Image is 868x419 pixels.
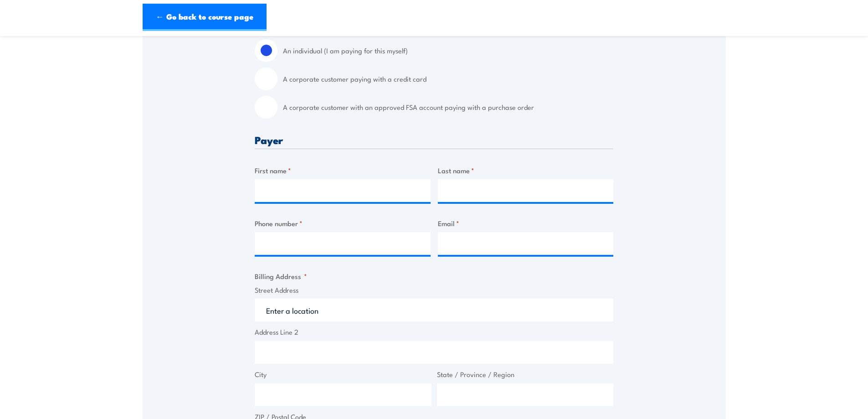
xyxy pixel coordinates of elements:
label: State / Province / Region [437,369,614,380]
label: First name [255,165,431,176]
label: An individual (I am paying for this myself) [283,39,613,62]
label: Last name [438,165,614,176]
a: ← Go back to course page [143,4,267,31]
label: Email [438,218,614,228]
legend: Billing Address [255,271,307,281]
input: Enter a location [255,299,613,321]
label: Phone number [255,218,431,228]
label: City [255,369,431,380]
label: A corporate customer paying with a credit card [283,67,613,90]
label: A corporate customer with an approved FSA account paying with a purchase order [283,96,613,119]
label: Address Line 2 [255,327,613,337]
h3: Payer [255,134,613,145]
label: Street Address [255,285,613,295]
